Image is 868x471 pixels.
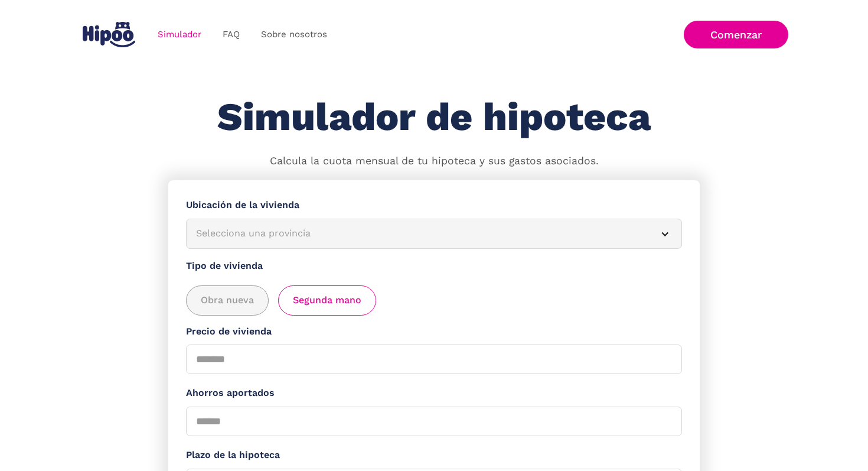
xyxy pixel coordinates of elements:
[196,226,644,241] div: Selecciona una provincia
[186,198,682,213] label: Ubicación de la vivienda
[212,23,250,46] a: FAQ
[186,324,682,339] label: Precio de vivienda
[201,293,254,308] span: Obra nueva
[270,154,599,169] p: Calcula la cuota mensual de tu hipoteca y sus gastos asociados.
[186,219,682,249] article: Selecciona una provincia
[250,23,338,46] a: Sobre nosotros
[684,21,788,48] a: Comenzar
[186,386,682,401] label: Ahorros aportados
[147,23,212,46] a: Simulador
[186,285,682,316] div: add_description_here
[80,17,138,52] a: home
[293,293,361,308] span: Segunda mano
[217,96,651,139] h1: Simulador de hipoteca
[186,259,682,274] label: Tipo de vivienda
[186,448,682,463] label: Plazo de la hipoteca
